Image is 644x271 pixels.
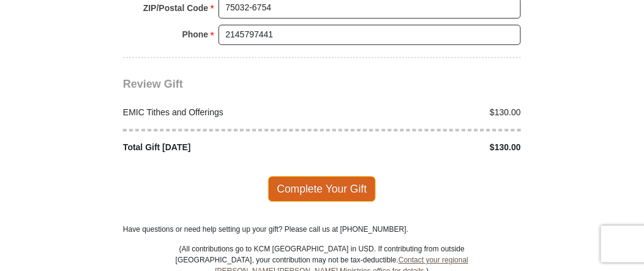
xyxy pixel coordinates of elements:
[268,176,376,202] span: Complete Your Gift
[123,78,183,90] span: Review Gift
[117,141,323,154] div: Total Gift [DATE]
[322,141,528,154] div: $130.00
[322,106,528,119] div: $130.00
[182,26,209,43] strong: Phone
[117,106,323,119] div: EMIC Tithes and Offerings
[123,224,521,235] p: Have questions or need help setting up your gift? Please call us at [PHONE_NUMBER].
